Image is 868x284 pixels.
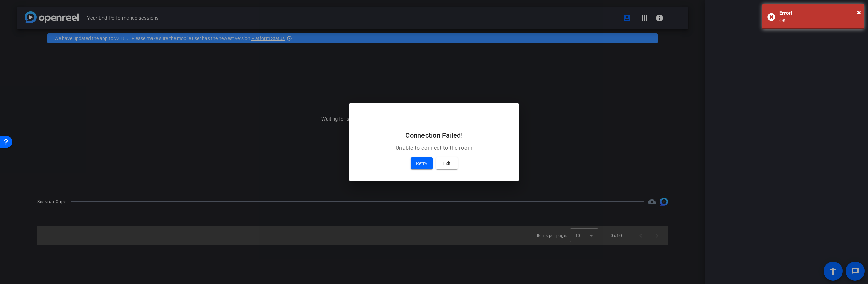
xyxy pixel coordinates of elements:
button: Close [857,7,861,17]
h2: Connection Failed! [357,130,511,141]
p: Unable to connect to the room [357,144,511,152]
div: OK [779,17,859,25]
span: Retry [416,159,427,167]
span: × [857,8,861,16]
button: Exit [436,157,458,169]
button: Retry [411,157,433,169]
div: Error! [779,9,859,17]
span: Exit [443,159,451,167]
